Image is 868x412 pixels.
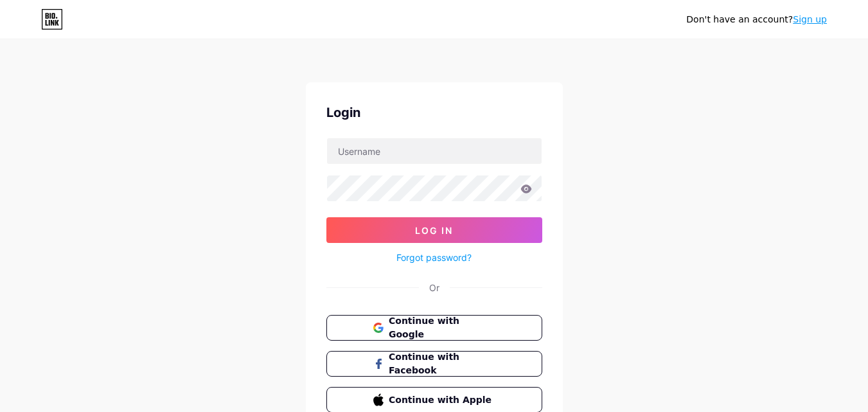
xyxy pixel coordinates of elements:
[326,351,542,377] button: Continue with Facebook
[326,103,542,122] div: Login
[686,13,827,26] div: Don't have an account?
[326,217,542,243] button: Log In
[326,315,542,341] button: Continue with Google
[327,138,542,164] input: Username
[793,14,827,24] a: Sign up
[389,393,495,407] span: Continue with Apple
[429,281,439,294] div: Or
[389,314,495,341] span: Continue with Google
[389,350,495,377] span: Continue with Facebook
[415,225,453,236] span: Log In
[396,251,472,264] a: Forgot password?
